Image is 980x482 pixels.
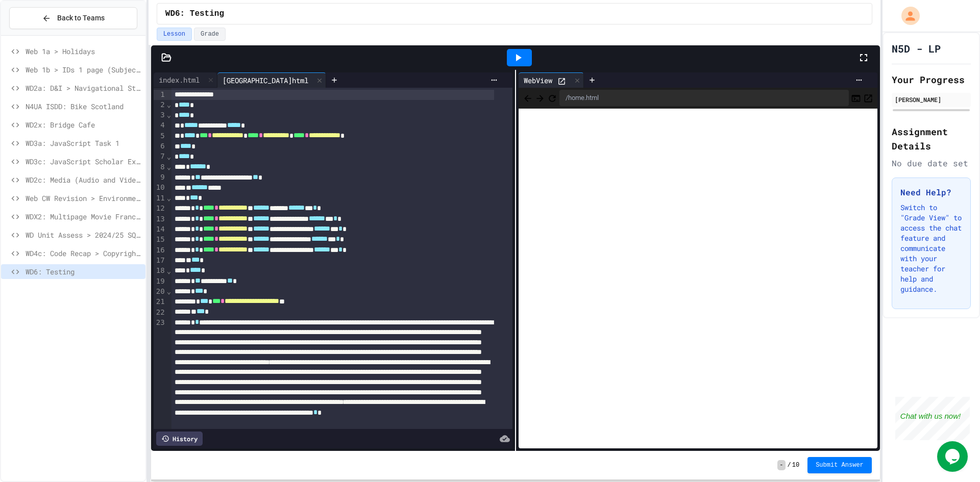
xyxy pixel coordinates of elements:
span: WD Unit Assess > 2024/25 SQA Assignment [26,230,141,240]
span: WD3a: JavaScript Task 1 [26,138,141,148]
div: 15 [154,235,166,245]
iframe: Web Preview [519,109,877,449]
iframe: chat widget [937,441,970,472]
div: 14 [154,224,166,235]
div: 17 [154,256,166,266]
div: 23 [154,318,166,468]
div: 9 [154,172,166,183]
iframe: chat widget [895,397,970,440]
span: Fold line [166,163,171,171]
div: 7 [154,151,166,162]
span: Forward [535,91,545,104]
div: 22 [154,308,166,318]
button: Console [851,92,861,104]
div: 3 [154,110,166,120]
span: Fold line [166,111,171,119]
div: WebView [519,75,557,86]
h2: Your Progress [892,72,971,87]
div: 11 [154,193,166,204]
span: Fold line [166,267,171,275]
div: 2 [154,100,166,110]
span: Fold line [166,287,171,295]
span: Submit Answer [816,461,864,469]
span: Fold line [166,100,171,109]
span: Back to Teams [57,13,105,23]
span: Back [523,91,533,104]
div: History [156,432,203,446]
div: 1 [154,90,166,100]
button: Back to Teams [9,7,137,29]
div: 5 [154,131,166,141]
span: - [777,460,785,470]
button: Grade [194,28,226,41]
span: WD4c: Code Recap > Copyright Designs & Patents Act [26,248,141,259]
div: index.html [154,74,205,85]
div: [GEOGRAPHIC_DATA]html [217,75,313,86]
div: 6 [154,141,166,151]
span: / [788,461,791,469]
span: Web 1b > IDs 1 page (Subjects) [26,64,141,75]
div: 20 [154,287,166,297]
span: WDX2: Multipage Movie Franchise [26,211,141,222]
span: Web CW Revision > Environmental Impact [26,193,141,204]
div: 19 [154,276,166,287]
div: index.html [154,72,217,88]
h1: N5D - LP [892,41,941,56]
span: N4UA ISDD: Bike Scotland [26,101,141,112]
div: No due date set [892,157,971,169]
p: Switch to "Grade View" to access the chat feature and communicate with your teacher for help and ... [900,202,962,294]
span: WD2x: Bridge Cafe [26,119,141,130]
span: WD6: Testing [165,8,224,20]
span: WD6: Testing [26,266,141,277]
span: Fold line [166,153,171,161]
span: WD3c: JavaScript Scholar Example [26,156,141,167]
div: /home.html [559,90,849,106]
h2: Assignment Details [892,124,971,153]
div: 12 [154,204,166,214]
div: [PERSON_NAME] [895,95,968,104]
div: 10 [154,183,166,193]
div: 18 [154,266,166,276]
span: WD2c: Media (Audio and Video) [26,174,141,185]
div: WebView [519,72,584,88]
span: WD2a: D&I > Navigational Structure & Wireframes [26,83,141,93]
div: 8 [154,162,166,172]
span: Web 1a > Holidays [26,46,141,57]
button: Open in new tab [863,92,873,104]
div: My Account [891,4,922,28]
div: 16 [154,245,166,256]
div: 13 [154,214,166,224]
button: Submit Answer [807,457,872,473]
button: Lesson [157,28,192,41]
div: [GEOGRAPHIC_DATA]html [217,72,326,88]
h3: Need Help? [900,186,962,198]
span: Fold line [166,194,171,202]
span: 10 [792,461,799,469]
div: 4 [154,120,166,131]
button: Refresh [547,92,557,104]
div: 21 [154,297,166,307]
